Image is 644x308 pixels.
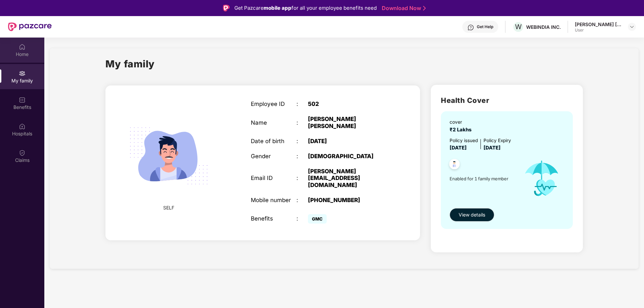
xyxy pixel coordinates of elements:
span: GMC [308,214,327,224]
span: ₹2 Lakhs [450,127,474,133]
div: : [296,101,308,107]
button: View details [450,208,494,222]
div: : [296,138,308,144]
div: Gender [251,153,296,160]
div: : [296,119,308,126]
img: svg+xml;base64,PHN2ZyBpZD0iSGVscC0zMngzMiIgeG1sbnM9Imh0dHA6Ly93d3cudzMub3JnLzIwMDAvc3ZnIiB3aWR0aD... [467,24,474,31]
div: Employee ID [251,101,296,107]
span: View details [459,211,485,219]
span: Enabled for 1 family member [450,175,517,182]
img: svg+xml;base64,PHN2ZyBpZD0iQmVuZWZpdHMiIHhtbG5zPSJodHRwOi8vd3d3LnczLm9yZy8yMDAwL3N2ZyIgd2lkdGg9Ij... [19,97,26,103]
div: WEBINDIA INC. [526,24,561,30]
div: Policy Expiry [484,137,511,144]
span: [DATE] [450,145,467,151]
div: Mobile number [251,197,296,203]
span: SELF [163,204,174,211]
div: [PERSON_NAME][EMAIL_ADDRESS][DOMAIN_NAME] [308,168,388,188]
div: Benefits [251,215,296,222]
img: Stroke [423,5,426,12]
img: svg+xml;base64,PHN2ZyB4bWxucz0iaHR0cDovL3d3dy53My5vcmcvMjAwMC9zdmciIHdpZHRoPSIyMjQiIGhlaWdodD0iMT... [120,108,217,204]
img: Logo [223,5,230,11]
div: cover [450,119,474,126]
img: icon [517,152,566,205]
div: Date of birth [251,138,296,144]
div: [PERSON_NAME] [PERSON_NAME] [308,116,388,129]
a: Download Now [382,5,424,12]
div: : [296,153,308,160]
strong: mobile app [264,5,291,11]
div: [PHONE_NUMBER] [308,197,388,203]
div: [DEMOGRAPHIC_DATA] [308,153,388,160]
div: Email ID [251,175,296,181]
div: User [575,27,622,33]
h2: Health Cover [441,95,573,106]
div: : [296,175,308,181]
div: Get Help [477,24,493,29]
img: New Pazcare Logo [8,22,52,31]
img: svg+xml;base64,PHN2ZyBpZD0iSG9tZSIgeG1sbnM9Imh0dHA6Ly93d3cudzMub3JnLzIwMDAvc3ZnIiB3aWR0aD0iMjAiIG... [19,44,26,50]
img: svg+xml;base64,PHN2ZyBpZD0iSG9zcGl0YWxzIiB4bWxucz0iaHR0cDovL3d3dy53My5vcmcvMjAwMC9zdmciIHdpZHRoPS... [19,123,26,130]
div: [DATE] [308,138,388,144]
img: svg+xml;base64,PHN2ZyBpZD0iQ2xhaW0iIHhtbG5zPSJodHRwOi8vd3d3LnczLm9yZy8yMDAwL3N2ZyIgd2lkdGg9IjIwIi... [19,149,26,156]
div: : [296,197,308,203]
span: W [515,23,522,31]
img: svg+xml;base64,PHN2ZyB3aWR0aD0iMjAiIGhlaWdodD0iMjAiIHZpZXdCb3g9IjAgMCAyMCAyMCIgZmlsbD0ibm9uZSIgeG... [19,70,26,77]
div: Policy issued [450,137,478,144]
div: Get Pazcare for all your employee benefits need [234,4,377,12]
div: : [296,215,308,222]
div: Name [251,119,296,126]
div: [PERSON_NAME] [PERSON_NAME] [575,21,622,27]
img: svg+xml;base64,PHN2ZyB4bWxucz0iaHR0cDovL3d3dy53My5vcmcvMjAwMC9zdmciIHdpZHRoPSI0OC45NDMiIGhlaWdodD... [446,157,463,173]
h1: My family [105,56,155,71]
img: svg+xml;base64,PHN2ZyBpZD0iRHJvcGRvd24tMzJ4MzIiIHhtbG5zPSJodHRwOi8vd3d3LnczLm9yZy8yMDAwL3N2ZyIgd2... [629,24,635,29]
span: [DATE] [484,145,501,151]
div: 502 [308,101,388,107]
